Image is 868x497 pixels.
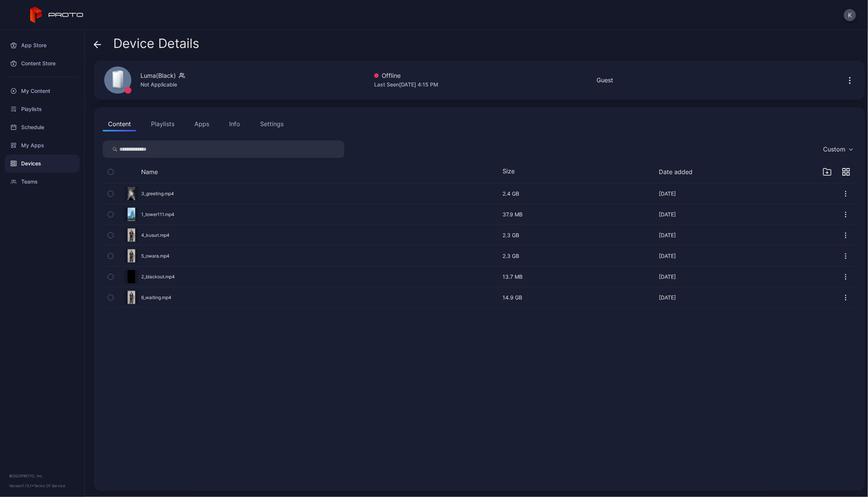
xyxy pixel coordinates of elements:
div: Info [229,119,240,128]
a: My Content [5,82,80,100]
button: Playlists [146,116,180,131]
div: Custom [823,145,845,153]
button: Content [103,116,136,131]
a: Teams [5,173,80,191]
div: © 2025 PROTO, Inc. [9,473,75,479]
a: My Apps [5,136,80,154]
a: Schedule [5,118,80,136]
a: Devices [5,154,80,173]
button: Apps [189,116,214,131]
button: Custom [819,140,856,158]
button: Size [503,167,515,175]
a: App Store [5,36,80,54]
button: Settings [255,116,289,131]
a: Terms Of Service [34,483,65,488]
div: Offline [374,71,438,80]
a: Content Store [5,54,80,73]
button: Name [141,168,158,176]
span: Device Details [113,36,199,51]
a: Playlists [5,100,80,118]
div: Luma(Black) [140,71,176,80]
div: Last Seen [DATE] 4:15 PM [374,80,438,89]
div: Not Applicable [140,80,185,89]
button: Date added [659,168,692,176]
button: Info [224,116,245,131]
span: Version 1.13.1 • [9,483,34,488]
button: K [844,9,856,21]
div: Settings [260,119,284,128]
div: Guest [597,76,613,85]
